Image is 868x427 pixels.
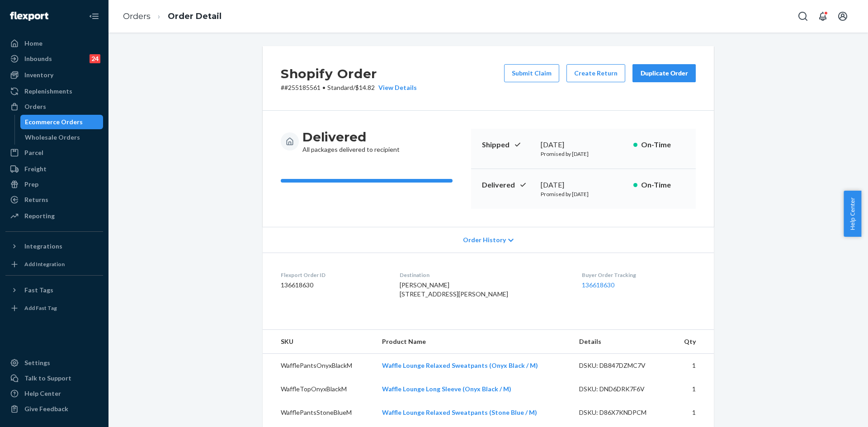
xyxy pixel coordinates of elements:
div: Give Feedback [24,404,68,413]
a: Ecommerce Orders [20,115,104,129]
a: Waffle Lounge Relaxed Sweatpants (Onyx Black / M) [382,361,538,369]
td: WaffleTopOnyxBlackM [263,377,375,401]
div: Settings [24,358,50,367]
span: Order History [463,235,506,244]
button: View Details [375,83,417,92]
p: On-Time [641,180,685,190]
span: • [322,84,325,91]
div: Inventory [24,70,53,80]
a: Freight [5,162,103,176]
td: 1 [671,401,714,424]
a: Settings [5,356,103,370]
ol: breadcrumbs [116,3,229,30]
a: Help Center [5,386,103,401]
dd: 136618630 [281,281,385,290]
iframe: Opens a widget where you can chat to one of our agents [811,400,859,422]
button: Fast Tags [5,283,103,297]
a: Order Detail [168,11,222,21]
div: Replenishments [24,87,72,96]
a: Returns [5,192,103,207]
div: All packages delivered to recipient [302,129,400,154]
button: Close Navigation [85,7,103,25]
div: Add Integration [24,260,65,268]
button: Give Feedback [5,402,103,416]
a: Parcel [5,145,103,160]
button: Open notifications [814,7,832,25]
div: Reporting [24,211,55,221]
h2: Shopify Order [281,64,417,83]
p: On-Time [641,140,685,150]
div: Ecommerce Orders [25,117,83,127]
div: Home [24,39,42,48]
div: [DATE] [541,180,626,190]
div: Duplicate Order [640,69,688,78]
td: WafflePantsStoneBlueM [263,401,375,424]
span: [PERSON_NAME] [STREET_ADDRESS][PERSON_NAME] [400,281,508,298]
a: Add Integration [5,257,103,272]
th: Product Name [375,330,572,354]
a: Waffle Lounge Long Sleeve (Onyx Black / M) [382,385,511,393]
th: SKU [263,330,375,354]
a: Reporting [5,209,103,223]
div: [DATE] [541,140,626,150]
dt: Destination [400,271,568,279]
div: Parcel [24,148,43,157]
div: Integrations [24,242,62,251]
td: 1 [671,377,714,401]
button: Submit Claim [504,64,559,82]
button: Duplicate Order [632,64,696,82]
button: Help Center [844,191,861,237]
div: Inbounds [24,54,52,63]
div: Wholesale Orders [25,133,80,142]
p: Promised by [DATE] [541,190,626,198]
a: Orders [5,99,103,114]
p: # #255185561 / $14.82 [281,83,417,92]
button: Open account menu [834,7,852,25]
a: Inbounds24 [5,52,103,66]
button: Talk to Support [5,371,103,385]
div: Prep [24,180,38,189]
div: DSKU: D86X7KNDPCM [579,408,664,417]
img: Flexport logo [10,12,48,21]
div: 24 [90,54,100,63]
p: Delivered [482,180,533,190]
div: Freight [24,164,47,174]
div: Add Fast Tag [24,304,57,312]
td: WafflePantsOnyxBlackM [263,354,375,378]
div: Orders [24,102,46,111]
p: Shipped [482,140,533,150]
div: Fast Tags [24,286,53,295]
span: Standard [327,84,353,91]
a: Waffle Lounge Relaxed Sweatpants (Stone Blue / M) [382,408,537,416]
th: Qty [671,330,714,354]
div: Returns [24,195,48,204]
p: Promised by [DATE] [541,150,626,158]
a: Wholesale Orders [20,130,104,145]
div: DSKU: DB847DZMC7V [579,361,664,370]
a: Orders [123,11,151,21]
a: Replenishments [5,84,103,99]
a: Inventory [5,68,103,82]
div: Talk to Support [24,374,71,383]
div: Help Center [24,389,61,398]
dt: Buyer Order Tracking [582,271,696,279]
td: 1 [671,354,714,378]
th: Details [572,330,671,354]
a: 136618630 [582,281,614,289]
button: Integrations [5,239,103,253]
dt: Flexport Order ID [281,271,385,279]
div: DSKU: DND6DRK7F6V [579,385,664,394]
button: Create Return [566,64,625,82]
a: Add Fast Tag [5,301,103,315]
a: Home [5,36,103,51]
a: Prep [5,177,103,192]
h3: Delivered [302,129,400,145]
button: Open Search Box [794,7,812,25]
